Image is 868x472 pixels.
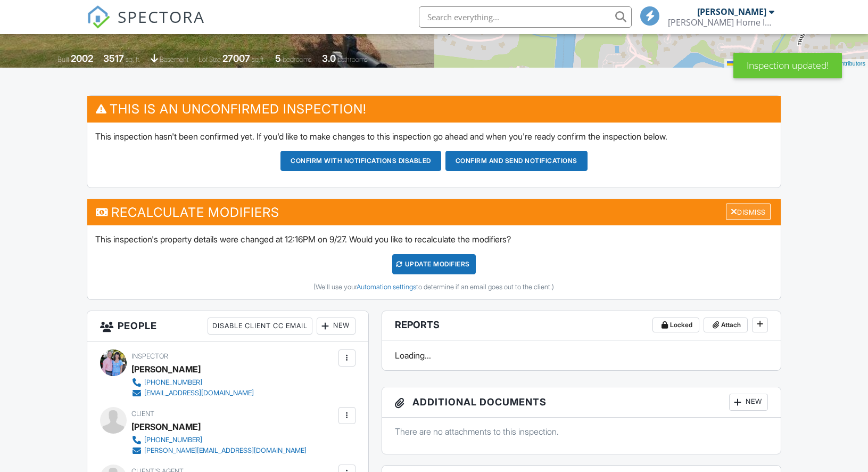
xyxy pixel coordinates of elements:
[337,55,368,63] span: bathrooms
[208,318,312,335] div: Disable Client CC Email
[131,445,307,456] a: [PERSON_NAME][EMAIL_ADDRESS][DOMAIN_NAME]
[57,55,69,63] span: Built
[283,55,312,63] span: bedrooms
[131,377,254,388] a: [PHONE_NUMBER]
[222,53,250,64] div: 27007
[95,283,773,291] div: (We'll use your to determine if an email goes out to the client.)
[87,199,781,225] h3: Recalculate Modifiers
[357,283,416,291] a: Automation settings
[275,53,281,64] div: 5
[126,55,140,63] span: sq. ft.
[726,204,771,220] div: Dismiss
[144,436,202,444] div: [PHONE_NUMBER]
[131,410,154,418] span: Client
[280,151,441,171] button: Confirm with notifications disabled
[252,55,265,63] span: sq.ft.
[727,60,751,67] a: Leaflet
[131,361,201,377] div: [PERSON_NAME]
[71,53,93,64] div: 2002
[87,96,781,122] h3: This is an Unconfirmed Inspection!
[395,426,768,437] p: There are no attachments to this inspection.
[160,55,188,63] span: basement
[131,435,307,445] a: [PHONE_NUMBER]
[131,352,168,360] span: Inspector
[668,17,774,28] div: Bragg Home Inspectors, LLC.,
[729,394,768,411] div: New
[419,6,632,28] input: Search everything...
[118,5,205,28] span: SPECTORA
[87,225,781,299] div: This inspection's property details were changed at 12:16PM on 9/27. Would you like to recalculate...
[697,6,766,17] div: [PERSON_NAME]
[392,254,476,274] div: UPDATE Modifiers
[95,131,773,142] p: This inspection hasn't been confirmed yet. If you'd like to make changes to this inspection go ah...
[317,318,356,335] div: New
[445,151,588,171] button: Confirm and send notifications
[87,5,110,29] img: The Best Home Inspection Software - Spectora
[131,419,201,435] div: [PERSON_NAME]
[87,311,368,341] h3: People
[382,387,781,418] h3: Additional Documents
[131,388,254,398] a: [EMAIL_ADDRESS][DOMAIN_NAME]
[87,14,205,37] a: SPECTORA
[733,53,842,78] div: Inspection updated!
[144,389,254,397] div: [EMAIL_ADDRESS][DOMAIN_NAME]
[144,378,202,387] div: [PHONE_NUMBER]
[144,446,307,455] div: [PERSON_NAME][EMAIL_ADDRESS][DOMAIN_NAME]
[103,53,124,64] div: 3517
[199,55,221,63] span: Lot Size
[322,53,336,64] div: 3.0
